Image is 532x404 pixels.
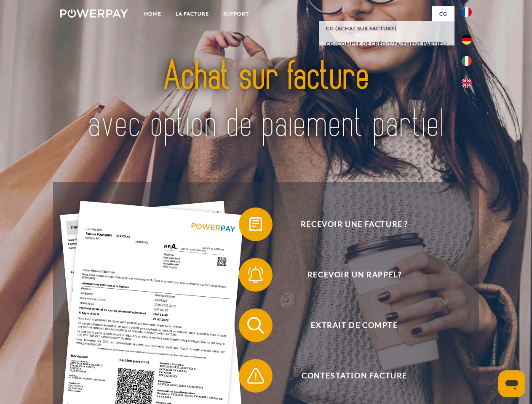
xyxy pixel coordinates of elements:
[168,6,216,21] a: LA FACTURE
[60,9,128,18] img: logo-powerpay-white.svg
[216,6,256,21] a: Support
[432,6,454,21] a: CG
[239,359,458,393] button: Contestation Facture
[319,21,454,36] a: CG (achat sur facture)
[245,365,266,386] img: qb_warning.svg
[239,207,458,241] button: Recevoir une facture ?
[80,40,452,161] img: title-powerpay_fr.svg
[462,35,472,45] img: de
[251,359,457,393] span: Contestation Facture
[498,370,525,397] iframe: Bouton de lancement de la fenêtre de messagerie
[239,308,458,342] button: Extrait de compte
[319,36,454,51] a: CG (Compte de crédit/paiement partiel)
[245,264,266,285] img: qb_bell.svg
[137,6,168,21] a: Home
[462,7,472,17] img: fr
[462,56,472,66] img: it
[462,78,472,88] img: en
[245,214,266,235] img: qb_bill.svg
[239,258,458,292] button: Recevoir un rappel?
[245,315,266,336] img: qb_search.svg
[251,258,457,292] span: Recevoir un rappel?
[251,207,457,241] span: Recevoir une facture ?
[251,308,457,342] span: Extrait de compte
